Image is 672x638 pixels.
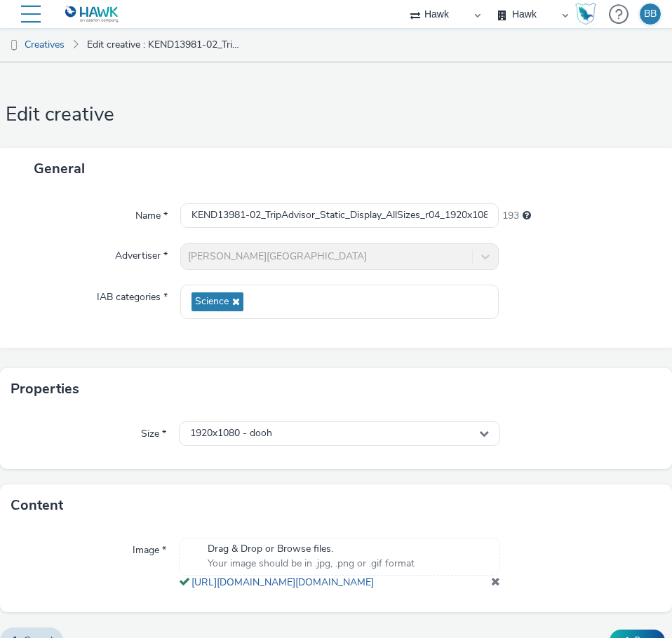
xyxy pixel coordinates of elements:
[502,209,519,223] span: 193
[127,538,172,557] label: Image *
[109,243,173,263] label: Advertiser *
[644,4,657,25] div: BB
[11,495,63,516] h3: Content
[7,39,21,53] img: dooh
[190,428,272,440] span: 1920x1080 - dooh
[208,542,415,556] span: Drag & Drop or Browse files.
[575,3,602,25] a: Hawk Academy
[208,557,415,571] span: Your image should be in .jpg, .png or .gif format
[11,379,79,400] h3: Properties
[80,28,248,62] a: Edit creative : KEND13981-02_TripAdvisor_Static_Display_AllSizes_r04_1920x1080
[523,209,531,223] div: Maximum 255 characters
[195,296,229,308] span: Science
[65,6,119,23] img: undefined Logo
[575,3,596,25] img: Hawk Academy
[130,203,173,223] label: Name *
[191,576,379,589] a: [URL][DOMAIN_NAME][DOMAIN_NAME]
[91,285,173,304] label: IAB categories *
[135,421,172,441] label: Size *
[34,159,85,178] span: General
[180,203,499,228] input: Name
